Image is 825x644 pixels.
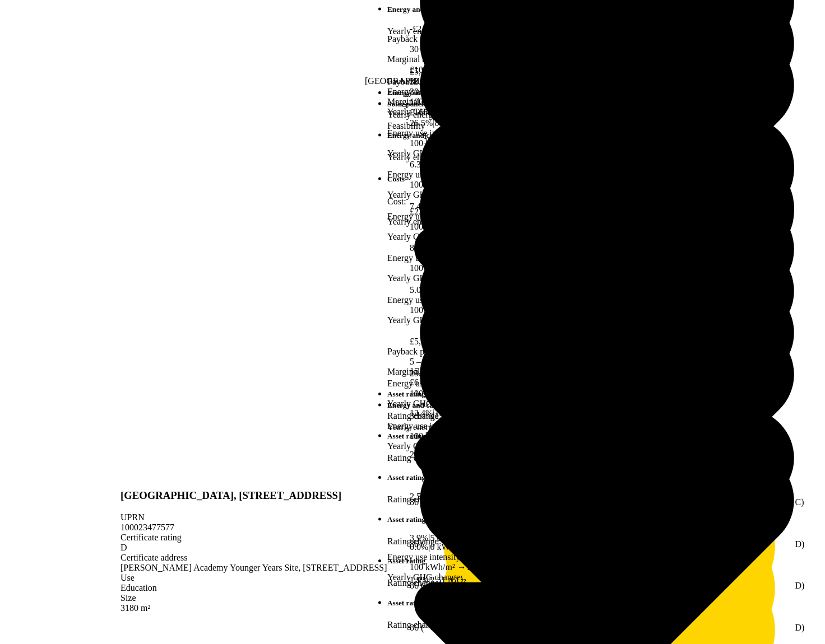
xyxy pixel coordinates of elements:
[120,512,387,522] div: UPRN
[410,431,514,440] span: 100 kWh/m² →
[387,76,804,86] dt: Payback period:
[410,400,804,420] span: 38.4%
[120,563,387,573] div: [PERSON_NAME] Academy Younger Years Site, [STREET_ADDRESS]
[120,533,387,543] div: Certificate rating
[387,441,804,451] dt: Yearly GHG change:
[466,431,514,440] span: 61.6 kWh/m²
[410,86,804,96] dd: 30+ years
[120,522,387,533] div: 100023477577
[387,421,804,431] dt: Energy use intensity:
[435,410,471,420] span: 122 MWh
[387,96,804,106] dt: Marginal abatement cost:
[120,593,387,603] div: Size
[120,583,387,593] div: Education
[476,66,506,76] span: £78,823
[120,553,387,563] div: Certificate address
[387,152,804,162] dt: Yearly energy use change:
[120,543,387,553] div: D
[410,162,804,421] dd: |
[120,489,387,502] h3: [GEOGRAPHIC_DATA], [STREET_ADDRESS]
[387,131,804,140] h5: Energy and carbon
[410,56,804,76] span: £5,335
[120,603,387,613] div: 3180 m²
[436,66,506,76] span: £84,158 →
[410,106,804,117] dd: £1660/tCO₂
[120,573,387,583] div: Use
